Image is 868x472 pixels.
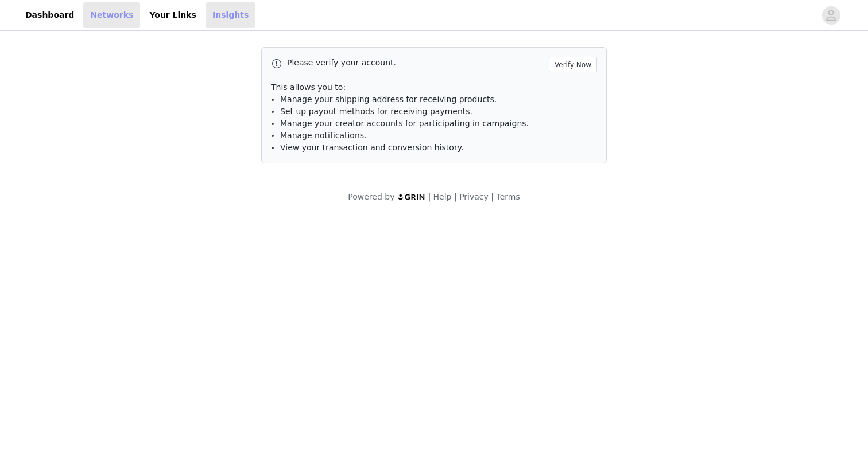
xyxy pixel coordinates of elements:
span: Manage your shipping address for receiving products. [280,95,497,104]
a: Privacy [459,192,489,201]
a: Insights [206,2,255,28]
a: Your Links [142,2,203,28]
span: Set up payout methods for receiving payments. [280,107,472,116]
span: | [491,192,494,201]
p: Please verify your account. [287,57,544,69]
span: Manage your creator accounts for participating in campaigns. [280,119,529,128]
div: avatar [826,6,836,25]
button: Verify Now [549,57,597,72]
a: Help [433,192,452,201]
span: View your transaction and conversion history. [280,143,463,152]
a: Dashboard [18,2,81,28]
span: | [428,192,431,201]
p: This allows you to: [271,81,597,93]
a: Networks [83,2,140,28]
a: Terms [496,192,520,201]
span: Manage notifications. [280,131,367,140]
img: logo [397,193,426,201]
span: Powered by [348,192,394,201]
span: | [454,192,457,201]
